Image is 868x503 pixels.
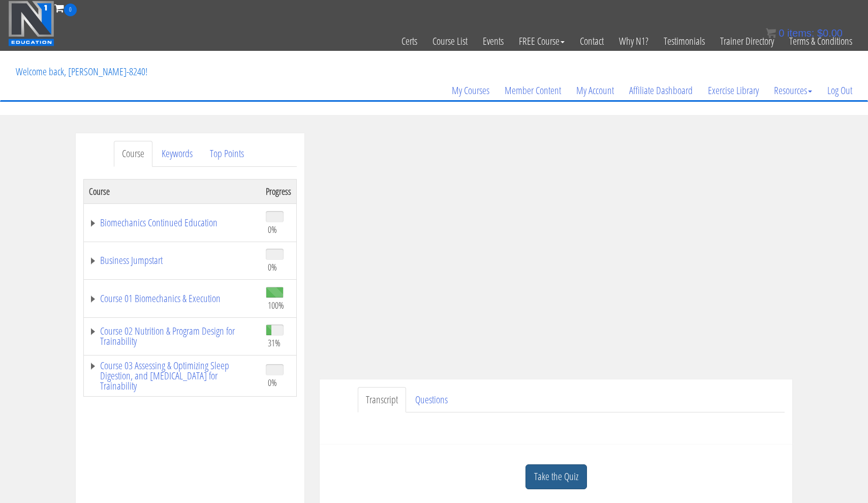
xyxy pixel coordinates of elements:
a: Business Jumpstart [89,255,256,265]
th: Progress [261,179,297,203]
bdi: 0.00 [817,27,843,39]
span: items: [787,27,814,39]
span: 100% [268,300,284,311]
a: Events [475,16,511,66]
a: Course [114,141,152,167]
a: Course List [425,16,475,66]
a: Member Content [497,66,569,115]
a: Affiliate Dashboard [622,66,700,115]
span: 0 [779,27,784,39]
a: Questions [407,387,456,413]
a: Exercise Library [700,66,766,115]
a: Log Out [820,66,860,115]
p: Welcome back, [PERSON_NAME]-8240! [8,51,155,92]
span: 31% [268,337,281,348]
a: Top Points [202,141,252,167]
span: $ [817,27,823,39]
a: FREE Course [511,16,572,66]
span: 0% [268,377,277,388]
a: My Account [569,66,622,115]
a: Course 01 Biomechanics & Execution [89,293,256,304]
th: Course [84,179,261,203]
img: n1-education [8,1,54,46]
a: Transcript [358,387,406,413]
a: Course 03 Assessing & Optimizing Sleep Digestion, and [MEDICAL_DATA] for Trainability [89,361,256,391]
a: Course 02 Nutrition & Program Design for Trainability [89,326,256,346]
a: Why N1? [611,16,656,66]
a: Terms & Conditions [782,16,860,66]
a: Take the Quiz [525,464,587,489]
a: Certs [394,16,425,66]
span: 0% [268,261,277,273]
span: 0% [268,224,277,235]
a: 0 items: $0.00 [766,27,843,39]
a: Resources [766,66,820,115]
a: Biomechanics Continued Education [89,218,256,228]
img: icon11.png [766,28,776,38]
a: 0 [54,1,77,15]
a: Testimonials [656,16,712,66]
a: My Courses [444,66,497,115]
a: Contact [572,16,611,66]
a: Keywords [153,141,201,167]
a: Trainer Directory [712,16,782,66]
span: 0 [64,4,77,16]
